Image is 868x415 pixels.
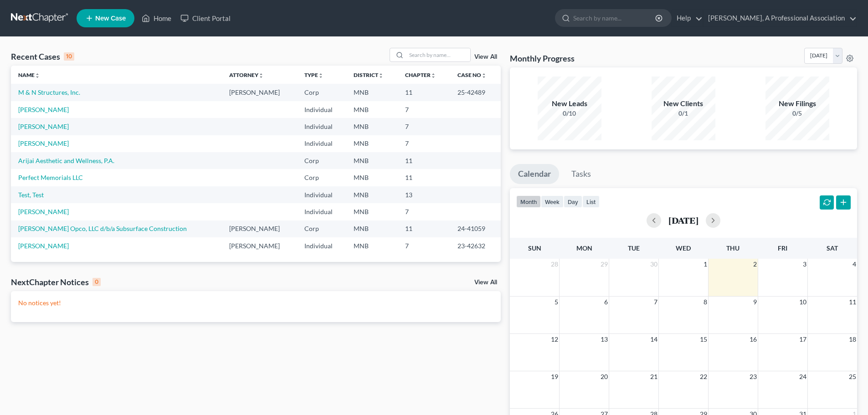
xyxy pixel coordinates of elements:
[752,297,758,307] span: 9
[398,135,450,152] td: 7
[798,334,807,345] span: 17
[704,10,857,26] a: [PERSON_NAME], A Professional Association
[699,334,708,345] span: 15
[297,169,346,186] td: Corp
[346,237,398,254] td: MNB
[398,203,450,220] td: 7
[346,169,398,186] td: MNB
[398,186,450,203] td: 13
[405,72,436,78] a: Chapterunfold_more
[18,123,69,130] a: [PERSON_NAME]
[406,48,470,61] input: Search by name...
[346,203,398,220] td: MNB
[778,244,787,252] span: Fri
[398,152,450,169] td: 11
[765,109,829,118] div: 0/5
[450,220,501,237] td: 24-41059
[600,334,609,345] span: 13
[848,297,857,307] span: 11
[304,72,324,78] a: Typeunfold_more
[18,242,69,250] a: [PERSON_NAME]
[600,259,609,270] span: 29
[652,109,715,118] div: 0/1
[222,237,297,254] td: [PERSON_NAME]
[576,244,592,252] span: Mon
[346,135,398,152] td: MNB
[852,259,857,270] span: 4
[848,334,857,345] span: 18
[398,118,450,135] td: 7
[346,152,398,169] td: MNB
[550,334,559,345] span: 12
[564,195,582,208] button: day
[474,279,497,286] a: View All
[346,84,398,101] td: MNB
[481,73,487,78] i: unfold_more
[752,259,758,270] span: 2
[346,118,398,135] td: MNB
[92,278,101,286] div: 0
[297,135,346,152] td: Individual
[450,84,501,101] td: 25-42489
[18,298,493,307] p: No notices yet!
[649,334,658,345] span: 14
[318,73,324,78] i: unfold_more
[398,101,450,118] td: 7
[749,371,758,382] span: 23
[528,244,541,252] span: Sun
[346,186,398,203] td: MNB
[297,118,346,135] td: Individual
[628,244,640,252] span: Tue
[457,72,487,78] a: Case Nounfold_more
[18,106,69,113] a: [PERSON_NAME]
[258,73,264,78] i: unfold_more
[95,15,126,22] span: New Case
[297,237,346,254] td: Individual
[18,88,80,96] a: M & N Structures, Inc.
[538,109,601,118] div: 0/10
[297,152,346,169] td: Corp
[35,73,40,78] i: unfold_more
[798,297,807,307] span: 10
[297,186,346,203] td: Individual
[297,220,346,237] td: Corp
[18,208,69,215] a: [PERSON_NAME]
[378,73,384,78] i: unfold_more
[18,174,83,181] a: Perfect Memorials LLC
[398,84,450,101] td: 11
[18,225,187,232] a: [PERSON_NAME] Opco, LLC d/b/a Subsurface Construction
[668,215,699,225] h2: [DATE]
[398,220,450,237] td: 11
[64,52,74,61] div: 10
[516,195,541,208] button: month
[354,72,384,78] a: Districtunfold_more
[703,259,708,270] span: 1
[672,10,703,26] a: Help
[18,157,114,164] a: Arijai Aesthetic and Wellness, P.A.
[676,244,691,252] span: Wed
[346,101,398,118] td: MNB
[450,237,501,254] td: 23-42632
[297,101,346,118] td: Individual
[18,139,69,147] a: [PERSON_NAME]
[398,169,450,186] td: 11
[726,244,740,252] span: Thu
[510,53,575,64] h3: Monthly Progress
[176,10,235,26] a: Client Portal
[703,297,708,307] span: 8
[137,10,176,26] a: Home
[653,297,658,307] span: 7
[18,72,40,78] a: Nameunfold_more
[582,195,600,208] button: list
[346,220,398,237] td: MNB
[600,371,609,382] span: 20
[297,84,346,101] td: Corp
[699,371,708,382] span: 22
[11,51,74,62] div: Recent Cases
[749,334,758,345] span: 16
[297,203,346,220] td: Individual
[563,164,599,184] a: Tasks
[603,297,609,307] span: 6
[229,72,264,78] a: Attorneyunfold_more
[573,10,657,26] input: Search by name...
